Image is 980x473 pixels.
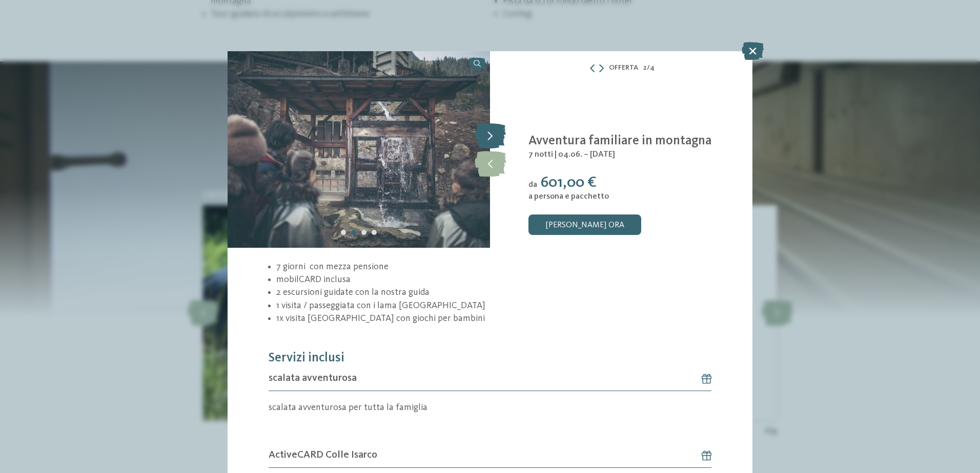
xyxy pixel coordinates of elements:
span: a persona e pacchetto [528,192,609,201]
span: | 04.06. – [DATE] [554,150,615,159]
span: Avventura familiare in montagna [528,135,711,147]
div: Carousel Page 2 (Current Slide) [351,230,356,235]
li: 2 escursioni guidate con la nostra guida [276,286,711,299]
span: da [528,181,537,189]
div: Carousel Page 3 [361,230,366,235]
span: scalata avventurosa [269,371,357,385]
li: 1x visita [GEOGRAPHIC_DATA] con giochi per bambini [276,312,711,338]
span: ActiveCARD Colle Isarco [269,448,377,462]
div: Carousel Page 1 [341,230,346,235]
span: 4 [650,63,655,73]
li: 7 giorni con mezza pensione [276,261,711,273]
div: Carousel Page 4 [372,230,377,235]
span: 7 notti [528,150,553,159]
li: 1 visita / passeggiata con i lama [GEOGRAPHIC_DATA] [276,299,711,312]
a: [PERSON_NAME] ora [528,214,641,235]
span: 2 [643,63,647,73]
img: Avventura familiare in montagna [228,51,490,248]
span: / [647,63,650,73]
span: 601,00 € [541,175,597,190]
p: scalata avventurosa per tutta la famiglia [269,401,711,414]
span: Servizi inclusi [269,352,344,364]
span: Offerta [609,63,638,73]
li: mobilCARD inclusa [276,273,711,286]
